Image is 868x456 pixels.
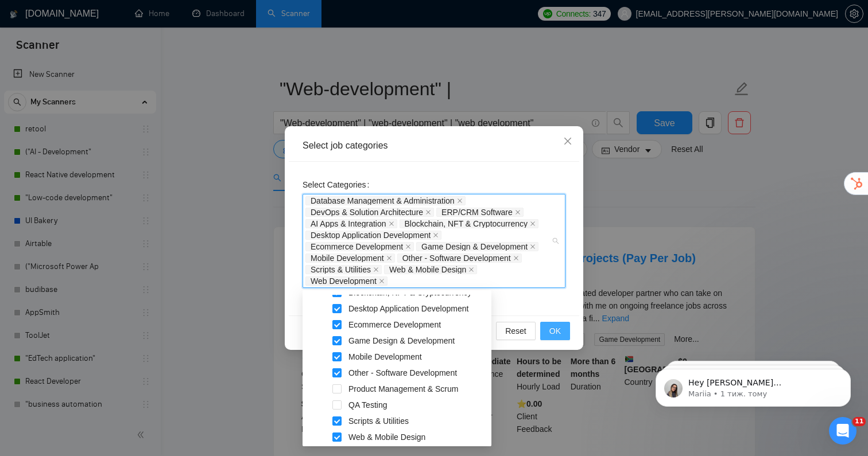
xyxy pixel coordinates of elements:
[530,244,536,250] span: close
[829,417,857,445] iframe: Intercom live chat
[530,221,536,227] span: close
[346,302,489,315] span: Desktop Application Development
[441,208,513,216] span: ERP/CRM Software
[373,267,379,272] span: close
[513,255,519,261] span: close
[638,345,868,425] iframe: Intercom notifications повідомлення
[386,255,392,261] span: close
[311,208,423,216] span: DevOps & Solution Architecture
[305,254,395,263] span: Mobile Development
[496,322,536,340] button: Reset
[390,276,392,286] input: Select Categories
[346,382,489,396] span: Product Management & Scrum
[346,350,489,364] span: Mobile Development
[416,242,538,251] span: Game Design & Development
[346,430,489,444] span: Web & Mobile Design
[311,277,377,285] span: Web Development
[421,243,528,251] span: Game Design & Development
[348,416,409,426] span: Scripts & Utilities
[425,209,431,215] span: close
[305,276,387,286] span: Web Development
[303,176,374,194] label: Select Categories
[346,414,489,428] span: Scripts & Utilities
[311,231,431,239] span: Desktop Application Development
[346,366,489,380] span: Other - Software Development
[400,219,538,228] span: Blockchain, NFT & Cryptocurrency
[305,208,434,217] span: DevOps & Solution Architecture
[348,384,458,393] span: Product Management & Scrum
[402,254,511,262] span: Other - Software Development
[311,220,386,228] span: AI Apps & Integration
[515,209,521,215] span: close
[389,221,394,227] span: close
[348,336,455,345] span: Game Design & Development
[305,219,397,228] span: AI Apps & Integration
[468,267,474,272] span: close
[303,139,565,152] div: Select job categories
[389,266,466,274] span: Web & Mobile Design
[405,244,411,250] span: close
[346,334,489,348] span: Game Design & Development
[552,126,583,157] button: Close
[348,432,425,442] span: Web & Mobile Design
[305,196,466,205] span: Database Management & Administration
[305,242,414,251] span: Ecommerce Development
[348,320,441,329] span: Ecommerce Development
[346,398,489,412] span: QA Testing
[305,265,382,274] span: Scripts & Utilities
[311,266,371,274] span: Scripts & Utilities
[348,368,457,377] span: Other - Software Development
[348,352,422,361] span: Mobile Development
[346,318,489,332] span: Ecommerce Development
[457,198,463,204] span: close
[433,232,439,238] span: close
[549,325,561,337] span: OK
[540,322,570,340] button: OK
[397,254,522,263] span: Other - Software Development
[384,265,477,274] span: Web & Mobile Design
[436,208,524,217] span: ERP/CRM Software
[311,197,455,205] span: Database Management & Administration
[348,400,387,410] span: QA Testing
[348,304,468,313] span: Desktop Application Development
[852,417,866,426] span: 11
[405,220,528,228] span: Blockchain, NFT & Cryptocurrency
[311,254,384,262] span: Mobile Development
[311,243,403,251] span: Ecommerce Development
[305,231,441,240] span: Desktop Application Development
[563,137,572,146] span: close
[505,325,526,337] span: Reset
[379,278,385,284] span: close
